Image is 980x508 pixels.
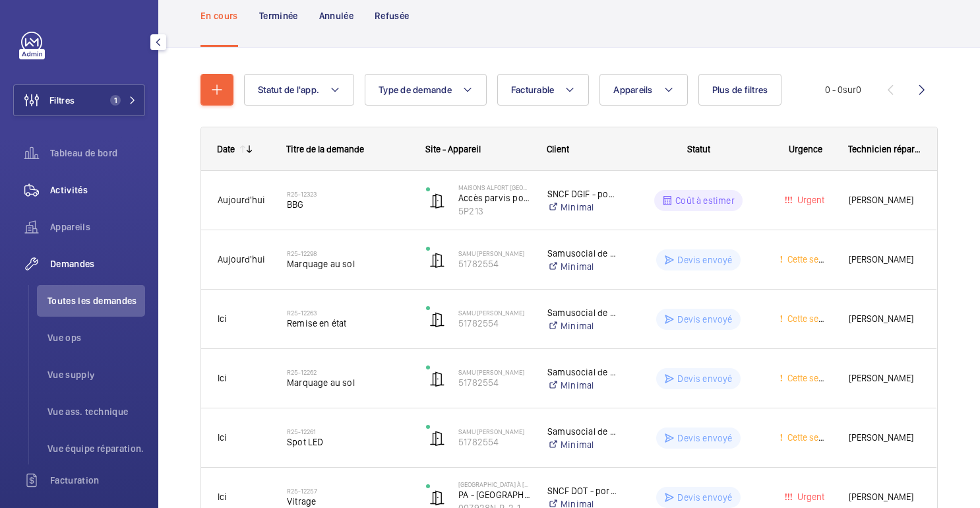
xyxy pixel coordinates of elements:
[677,492,732,503] font: Devis envoyé
[47,443,144,454] font: Vue équipe réparation.
[547,189,684,199] font: SNCF DGIF - portes automatiques
[849,254,913,265] font: [PERSON_NAME]
[429,371,445,387] img: automatic_door.svg
[599,74,687,106] button: Appareils
[787,313,843,324] font: Cette semaine
[849,195,913,205] font: [PERSON_NAME]
[458,206,483,216] font: 5P213
[613,84,652,95] font: Appareils
[287,318,347,329] font: Remise en état
[825,84,843,95] font: 0 - 0
[429,311,445,327] img: automatic_door.svg
[547,248,692,259] font: Samusocial de [GEOGRAPHIC_DATA]
[287,309,317,317] font: R25-12263
[218,373,227,383] font: Ici
[547,367,692,377] font: Samusocial de [GEOGRAPHIC_DATA]
[547,379,617,392] a: Minimal
[49,95,75,106] font: Filtres
[287,249,317,257] font: R25-12298
[547,438,617,451] a: Minimal
[287,259,355,269] font: Marquage au sol
[787,254,843,265] font: Cette semaine
[856,84,861,95] font: 0
[458,318,499,329] font: 51782554
[50,185,88,195] font: Activités
[425,144,481,154] font: Site - Appareil
[797,492,824,502] font: Urgent
[287,437,323,447] font: Spot LED
[114,96,117,105] font: 1
[218,254,265,265] font: Aujourd'hui
[511,84,555,95] font: Facturable
[429,430,445,446] img: automatic_door.svg
[458,480,580,488] font: [GEOGRAPHIC_DATA] à [GEOGRAPHIC_DATA]
[561,202,594,212] font: Minimal
[547,144,569,154] font: Client
[561,321,594,331] font: Minimal
[458,437,499,447] font: 51782554
[561,439,594,450] font: Minimal
[458,377,499,388] font: 51782554
[217,144,235,154] font: Date
[458,428,524,435] font: SAMU [PERSON_NAME]
[218,313,227,324] font: Ici
[458,490,711,500] font: PA - [GEOGRAPHIC_DATA] - Entrée de gare face voie R (ex PA27)
[50,259,95,269] font: Demandes
[561,380,594,391] font: Minimal
[547,426,692,437] font: Samusocial de [GEOGRAPHIC_DATA]
[287,368,317,376] font: R25-12262
[712,84,768,95] font: Plus de filtres
[244,74,354,106] button: Statut de l'app.
[547,486,681,496] font: SNCF DOT - portes automatiques
[429,252,445,268] img: automatic_door.svg
[50,148,117,158] font: Tableau de bord
[429,490,445,505] img: automatic_door.svg
[787,373,843,383] font: Cette semaine
[287,199,304,210] font: BBG
[677,373,732,384] font: Devis envoyé
[200,11,238,21] font: En cours
[259,11,298,21] font: Terminée
[797,195,824,205] font: Urgent
[849,492,913,502] font: [PERSON_NAME]
[218,432,227,443] font: Ici
[287,487,317,495] font: R25-12257
[547,260,617,273] a: Minimal
[843,84,856,95] font: sur
[47,369,95,380] font: Vue supply
[677,314,732,325] font: Devis envoyé
[848,144,935,154] font: Technicien réparateur
[47,333,81,343] font: Vue ops
[789,144,822,154] font: Urgence
[787,432,843,443] font: Cette semaine
[687,144,710,154] font: Statut
[287,496,316,507] font: Vitrage
[849,373,913,383] font: [PERSON_NAME]
[677,433,732,443] font: Devis envoyé
[458,259,499,269] font: 51782554
[50,475,100,486] font: Facturation
[677,255,732,265] font: Devis envoyé
[287,428,316,435] font: R25-12261
[218,195,265,205] font: Aujourd'hui
[458,309,524,317] font: SAMU [PERSON_NAME]
[698,74,782,106] button: Plus de filtres
[258,84,319,95] font: Statut de l'app.
[547,319,617,333] a: Minimal
[47,406,128,417] font: Vue ass. technique
[675,195,735,206] font: Coût à estimer
[287,190,317,198] font: R25-12323
[319,11,353,21] font: Annulée
[561,261,594,272] font: Minimal
[849,313,913,324] font: [PERSON_NAME]
[218,492,227,502] font: Ici
[365,74,487,106] button: Type de demande
[13,84,145,116] button: Filtres1
[547,307,692,318] font: Samusocial de [GEOGRAPHIC_DATA]
[286,144,364,154] font: Titre de la demande
[458,183,567,191] font: MAISONS ALFORT [GEOGRAPHIC_DATA]
[47,296,137,306] font: Toutes les demandes
[458,193,568,203] font: Accès parvis porte gauche
[287,377,355,388] font: Marquage au sol
[497,74,590,106] button: Facturable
